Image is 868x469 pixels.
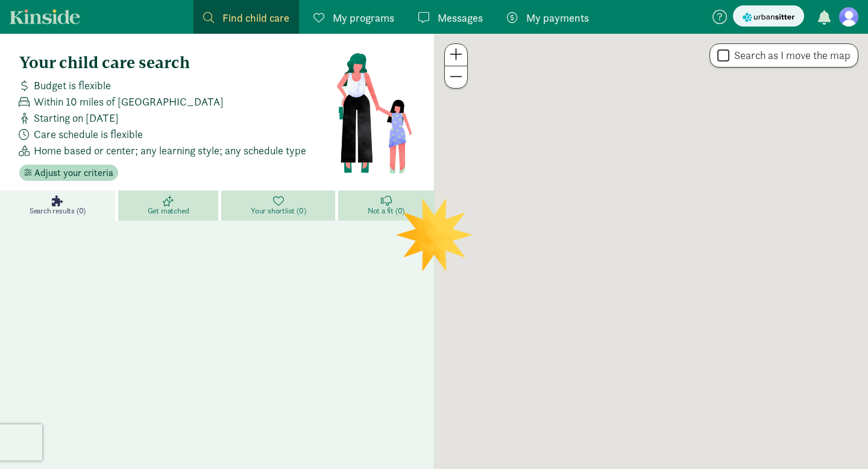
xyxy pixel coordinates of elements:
a: Not a fit (0) [338,190,434,221]
a: Your shortlist (0) [221,190,338,221]
span: Find child care [222,10,289,26]
span: Budget is flexible [34,77,111,93]
span: My programs [333,10,394,26]
span: Care schedule is flexible [34,126,143,142]
span: Home based or center; any learning style; any schedule type [34,142,306,159]
span: Within 10 miles of [GEOGRAPHIC_DATA] [34,93,224,110]
span: My payments [526,10,589,26]
label: Search as I move the map [729,48,851,63]
span: Adjust your criteria [34,166,113,180]
a: Kinside [10,9,80,24]
a: Get matched [118,190,221,221]
span: Your shortlist (0) [251,206,306,216]
h4: Your child care search [19,53,336,72]
span: Get matched [148,206,189,216]
img: urbansitter_logo_small.svg [743,11,794,24]
span: Search results (0) [30,206,86,216]
span: Starting on [DATE] [34,110,119,126]
button: Adjust your criteria [19,165,118,181]
span: Not a fit (0) [368,206,404,216]
span: Messages [438,10,483,26]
